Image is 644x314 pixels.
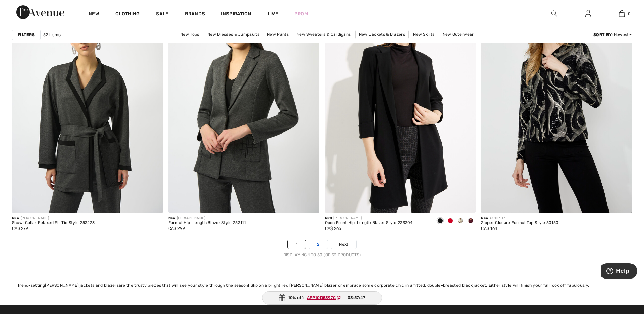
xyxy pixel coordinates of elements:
div: Formal Hip-Length Blazer Style 253111 [168,221,246,225]
span: Next [339,241,348,247]
a: New [89,11,99,18]
a: Next [331,240,356,249]
span: CA$ 265 [325,226,341,231]
a: [PERSON_NAME] jackets and blazers [45,283,119,288]
span: 52 items [43,32,61,38]
nav: Page navigation [12,240,632,258]
span: New [168,216,176,220]
div: [PERSON_NAME] [325,216,413,221]
span: New [325,216,332,220]
strong: Sort By [593,32,612,37]
ins: AFP10D5397C [307,295,336,300]
a: 1 [288,240,306,249]
div: COMPLI K [481,216,558,221]
div: Lipstick Red 173 [445,216,455,227]
img: My Info [585,9,591,18]
div: Displaying 1 to 50 (of 52 products) [12,252,632,258]
a: Live [268,10,278,17]
img: My Bag [619,9,625,18]
span: New [481,216,488,220]
a: Clothing [115,11,140,18]
a: 2 [309,240,328,249]
strong: Filters [18,32,35,38]
span: 03:57:47 [348,295,365,301]
div: [PERSON_NAME] [12,216,95,221]
span: Inspiration [221,11,251,18]
a: New Sweaters & Cardigans [293,30,354,39]
a: Prom [294,10,308,17]
span: 0 [628,10,631,17]
div: Merlot [466,216,476,227]
a: 0 [605,9,638,18]
a: New Tops [177,30,202,39]
div: [PERSON_NAME] [168,216,246,221]
div: Winter White [455,216,466,227]
a: New Jackets & Blazers [355,30,409,39]
span: New [12,216,19,220]
div: : Newest [593,32,632,38]
span: CA$ 279 [12,226,28,231]
span: CA$ 299 [168,226,185,231]
img: Gift.svg [279,294,285,301]
a: Sign In [580,9,596,18]
iframe: Opens a widget where you can find more information [601,263,637,280]
img: search the website [551,9,557,18]
div: 10% off: [262,291,382,305]
div: Black [435,216,445,227]
a: Sale [156,11,168,18]
a: New Skirts [410,30,438,39]
div: Zipper Closure Formal Top Style 50150 [481,221,558,225]
span: CA$ 164 [481,226,497,231]
div: Trend-setting are the trusty pieces that will see your style through the season! Slip on a bright... [17,282,627,288]
img: 1ère Avenue [16,5,64,19]
a: New Pants [264,30,292,39]
a: New Dresses & Jumpsuits [204,30,263,39]
div: Shawl Collar Relaxed Fit Tie Style 253223 [12,221,95,225]
div: Open Front Hip-Length Blazer Style 233304 [325,221,413,225]
a: New Outerwear [439,30,477,39]
a: Brands [185,11,205,18]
